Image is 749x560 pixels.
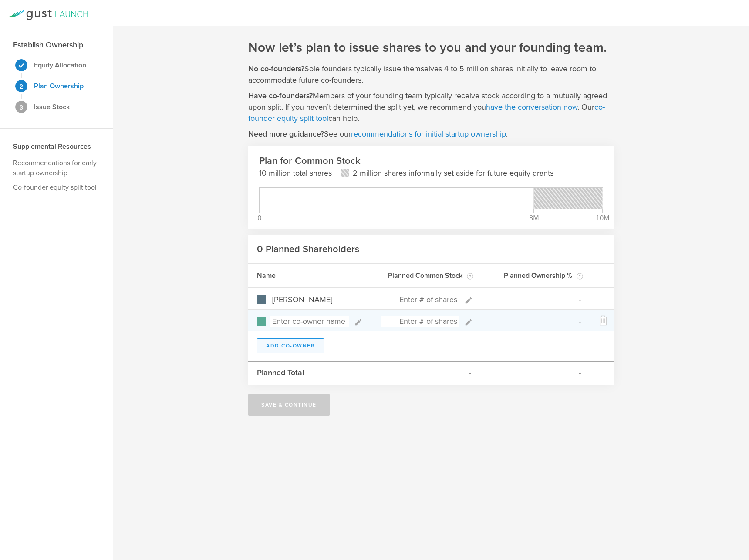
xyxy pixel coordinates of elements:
[270,294,363,305] input: Enter co-owner name
[351,129,506,139] a: recommendations for initial startup ownership
[248,129,324,139] strong: Need more guidance?
[248,39,607,57] h1: Now let’s plan to issue shares to you and your founding team.
[248,90,614,124] p: Members of your founding team typically receive stock according to a mutually agreed upon split. ...
[270,316,349,327] input: Enter co-owner name
[372,362,482,385] div: -
[13,39,83,50] h3: Establish Ownership
[248,91,313,100] strong: Have co-founders?
[34,61,86,70] strong: Equity Allocation
[13,183,97,192] a: Co-founder equity split tool
[34,82,84,90] strong: Plan Ownership
[257,243,359,256] h2: 0 Planned Shareholders
[596,215,609,222] div: 10M
[34,103,70,111] strong: Issue Stock
[353,167,553,179] p: 2 million shares informally set aside for future equity grants
[381,294,459,305] input: Enter # of shares
[705,492,749,534] iframe: Chat Widget
[259,155,603,167] h2: Plan for Common Stock
[248,362,372,385] div: Planned Total
[248,128,508,140] p: See our .
[482,264,593,287] div: Planned Ownership %
[529,215,539,222] div: 8M
[248,63,614,86] p: Sole founders typically issue themselves 4 to 5 million shares initially to leave room to accommo...
[259,167,332,179] p: 10 million total shares
[13,159,97,177] a: Recommendations for early startup ownership
[248,64,304,73] strong: No co-founders?
[248,264,372,287] div: Name
[20,104,23,110] span: 3
[257,338,324,353] button: Add Co-Owner
[482,362,593,385] div: -
[258,215,262,222] div: 0
[13,142,91,151] strong: Supplemental Resources
[20,83,23,90] span: 2
[381,316,459,327] input: Enter # of shares
[372,264,482,287] div: Planned Common Stock
[486,102,577,112] a: have the conversation now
